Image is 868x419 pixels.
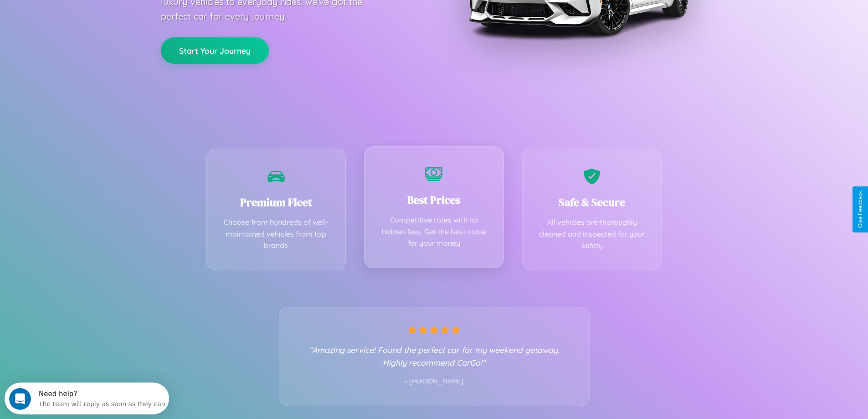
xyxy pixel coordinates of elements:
[34,8,161,15] div: Need help?
[5,383,169,414] iframe: Intercom live chat discovery launcher
[378,192,490,207] h3: Best Prices
[536,195,648,210] h3: Safe & Secure
[298,343,571,369] p: "Amazing service! Found the perfect car for my weekend getaway. Highly recommend CarGo!"
[857,191,863,228] div: Give Feedback
[298,376,571,388] p: - [PERSON_NAME]
[9,388,31,410] iframe: Intercom live chat
[34,15,161,25] div: The team will reply as soon as they can
[161,37,269,64] button: Start Your Journey
[4,4,169,29] div: Open Intercom Messenger
[221,195,332,210] h3: Premium Fleet
[378,214,490,249] p: Competitive rates with no hidden fees. Get the best value for your money
[536,217,648,252] p: All vehicles are thoroughly cleaned and inspected for your safety
[221,217,332,252] p: Choose from hundreds of well-maintained vehicles from top brands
